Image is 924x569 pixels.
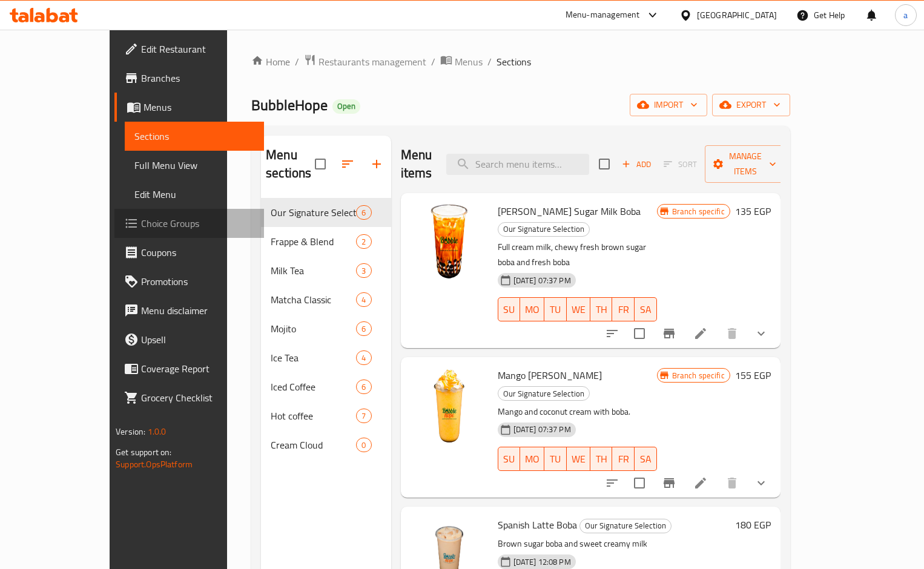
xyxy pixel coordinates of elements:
div: items [356,263,371,278]
img: Tiger Brown Sugar Milk Boba [411,203,488,280]
li: / [431,54,435,69]
div: Iced Coffee [271,380,356,394]
span: Cream Cloud [271,438,356,452]
span: Promotions [141,274,254,289]
span: Branch specific [667,370,730,381]
span: Grocery Checklist [141,390,254,405]
span: 7 [357,410,371,422]
button: TH [590,297,613,321]
span: Select section first [656,155,705,174]
a: Edit Menu [125,180,264,209]
button: sort-choices [598,319,627,348]
h2: Menu sections [266,146,314,182]
span: Get support on: [116,444,171,460]
span: SA [639,450,652,468]
span: Choice Groups [141,216,254,231]
li: / [487,54,492,69]
span: TH [595,450,608,468]
button: show more [747,469,776,498]
div: Matcha Classic4 [261,285,391,314]
button: delete [718,319,747,348]
span: [PERSON_NAME] Sugar Milk Boba [498,202,641,220]
button: Manage items [705,145,786,183]
a: Restaurants management [304,54,426,70]
span: WE [572,450,586,468]
img: Mango Colada Boba [411,367,488,444]
span: 1.0.0 [148,424,167,439]
button: sort-choices [598,469,627,498]
span: Add [620,157,653,171]
span: Branches [141,71,254,85]
span: Coverage Report [141,361,254,376]
span: Edit Restaurant [141,42,254,56]
span: MO [525,301,540,318]
span: Branch specific [667,206,730,217]
span: Restaurants management [318,54,426,69]
svg: Show Choices [754,326,768,341]
span: 6 [357,207,371,219]
span: MO [525,450,540,468]
span: 3 [357,265,371,277]
button: WE [567,297,590,321]
span: Manage items [714,149,776,179]
div: Our Signature Selection [498,386,590,401]
span: Menus [455,54,483,69]
span: Our Signature Selection [580,519,671,533]
span: Edit Menu [134,187,254,202]
span: Ice Tea [271,350,356,365]
span: Our Signature Selection [271,205,356,220]
div: Ice Tea4 [261,343,391,372]
span: Select to update [627,470,652,496]
button: Branch-specific-item [655,469,684,498]
button: FR [612,447,635,471]
a: Full Menu View [125,151,264,180]
span: export [722,97,780,113]
div: Cream Cloud0 [261,430,391,459]
h6: 155 EGP [735,367,771,384]
span: SA [639,301,652,318]
button: SA [635,447,657,471]
span: Hot coffee [271,409,356,423]
input: search [446,154,589,175]
button: FR [612,297,635,321]
button: show more [747,319,776,348]
div: Milk Tea3 [261,256,391,285]
span: Full Menu View [134,158,254,173]
span: [DATE] 07:37 PM [509,424,576,435]
button: WE [567,447,590,471]
span: TU [549,301,562,318]
span: Coupons [141,245,254,260]
a: Menu disclaimer [114,296,264,325]
div: [GEOGRAPHIC_DATA] [697,8,777,22]
button: import [630,94,707,116]
div: items [356,438,371,452]
span: Open [332,101,360,111]
span: Our Signature Selection [498,387,589,401]
span: Upsell [141,332,254,347]
button: Add [617,155,656,174]
span: 6 [357,381,371,393]
span: Milk Tea [271,263,356,278]
span: 4 [357,294,371,306]
span: Mango [PERSON_NAME] [498,366,602,384]
span: TU [549,450,562,468]
span: Add item [617,155,656,174]
span: FR [617,450,630,468]
button: Add section [362,150,391,179]
button: MO [520,297,544,321]
span: Frappe & Blend [271,234,356,249]
div: items [356,409,371,423]
button: TH [590,447,613,471]
button: SU [498,447,521,471]
span: Matcha Classic [271,292,356,307]
p: Full cream milk, chewy fresh brown sugar boba and fresh boba [498,240,657,270]
p: Mango and coconut cream with boba. [498,404,657,419]
span: Menu disclaimer [141,303,254,318]
svg: Show Choices [754,476,768,490]
div: items [356,205,371,220]
span: Select all sections [308,151,333,177]
a: Menus [440,54,483,70]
